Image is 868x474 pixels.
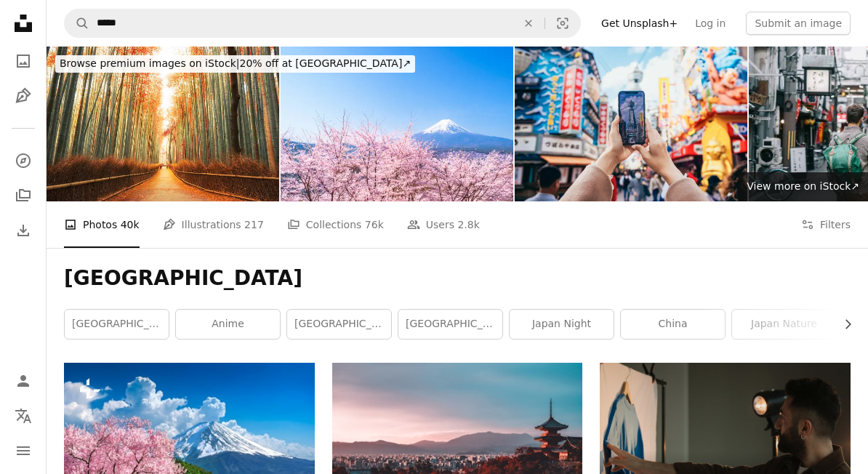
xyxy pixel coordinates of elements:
[9,181,38,210] a: Collections
[60,57,239,69] span: Browse premium images on iStock |
[176,310,280,339] a: anime
[515,47,747,201] img: An Asian woman is sightseeing at Tsutenkaku in Osaka, Japan. She uses her smartphone to capture p...
[64,440,315,453] a: Fuji mountain and cherry blossoms in spring, Japan.
[65,310,169,339] a: [GEOGRAPHIC_DATA]
[9,216,38,245] a: Download History
[835,310,851,339] button: scroll list to the right
[732,310,836,339] a: japan nature
[457,217,479,233] span: 2.8k
[407,201,480,248] a: Users 2.8k
[746,12,851,35] button: Submit an image
[365,217,384,233] span: 76k
[621,310,725,339] a: china
[9,146,38,175] a: Explore
[801,201,851,248] button: Filters
[686,12,734,35] a: Log in
[9,81,38,111] a: Illustrations
[513,9,544,37] button: Clear
[281,47,513,201] img: Cherry blossoms in full bloom and Mt. Fuji shining in the blue sky - Yamanashi, Japan
[287,201,384,248] a: Collections 76k
[9,47,38,76] a: Photos
[9,436,38,465] button: Menu
[332,440,583,453] a: pagoda surrounded by trees
[592,12,686,35] a: Get Unsplash+
[60,57,411,69] span: 20% off at [GEOGRAPHIC_DATA] ↗
[398,310,502,339] a: [GEOGRAPHIC_DATA]
[47,47,424,81] a: Browse premium images on iStock|20% off at [GEOGRAPHIC_DATA]↗
[64,265,851,292] h1: [GEOGRAPHIC_DATA]
[65,9,89,37] button: Search Unsplash
[9,401,38,430] button: Language
[9,366,38,395] a: Log in / Sign up
[545,9,580,37] button: Visual search
[287,310,391,339] a: [GEOGRAPHIC_DATA]
[510,310,614,339] a: japan night
[64,9,581,38] form: Find visuals sitewide
[747,180,859,192] span: View more on iStock ↗
[47,47,279,201] img: Arashiyama Bamboo Forest in Kyoto, Japan
[163,201,264,248] a: Illustrations 217
[738,172,868,201] a: View more on iStock↗
[244,217,264,233] span: 217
